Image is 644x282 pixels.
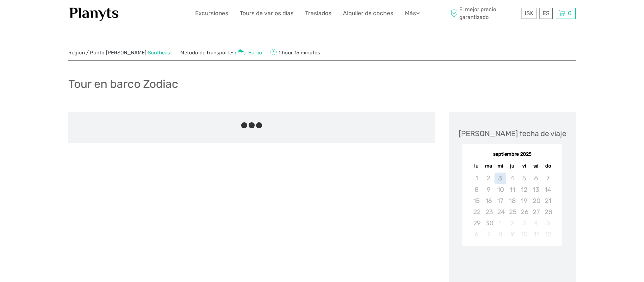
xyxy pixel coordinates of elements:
[470,173,482,184] div: Not available lunes, 1 de septiembre de 2025
[483,195,495,206] div: Not available martes, 16 de septiembre de 2025
[483,161,495,171] div: ma
[518,161,530,171] div: vi
[567,10,573,17] span: 0
[270,48,320,57] span: 1 hour 15 minutos
[530,173,542,184] div: Not available sábado, 6 de septiembre de 2025
[483,206,495,217] div: Not available martes, 23 de septiembre de 2025
[530,229,542,240] div: Not available sábado, 11 de octubre de 2025
[525,10,533,17] span: ISK
[530,195,542,206] div: Not available sábado, 20 de septiembre de 2025
[470,217,482,229] div: Not available lunes, 29 de septiembre de 2025
[518,184,530,195] div: Not available viernes, 12 de septiembre de 2025
[506,184,518,195] div: Not available jueves, 11 de septiembre de 2025
[530,206,542,217] div: Not available sábado, 27 de septiembre de 2025
[470,206,482,217] div: Not available lunes, 22 de septiembre de 2025
[518,195,530,206] div: Not available viernes, 19 de septiembre de 2025
[518,217,530,229] div: Not available viernes, 3 de octubre de 2025
[542,184,554,195] div: Not available domingo, 14 de septiembre de 2025
[483,184,495,195] div: Not available martes, 9 de septiembre de 2025
[470,161,482,171] div: lu
[542,229,554,240] div: Not available domingo, 12 de octubre de 2025
[495,229,506,240] div: Not available miércoles, 8 de octubre de 2025
[459,128,566,139] div: [PERSON_NAME] fecha de viaje
[518,173,530,184] div: Not available viernes, 5 de septiembre de 2025
[530,161,542,171] div: sá
[305,8,331,18] a: Traslados
[495,184,506,195] div: Not available miércoles, 10 de septiembre de 2025
[542,173,554,184] div: Not available domingo, 7 de septiembre de 2025
[449,6,520,21] span: El mejor precio garantizado
[495,161,506,171] div: mi
[68,49,172,56] span: Región / Punto [PERSON_NAME]:
[68,5,120,22] img: 1453-555b4ac7-172b-4ae9-927d-298d0724a4f4_logo_small.jpg
[530,217,542,229] div: Not available sábado, 4 de octubre de 2025
[495,206,506,217] div: Not available miércoles, 24 de septiembre de 2025
[464,173,560,240] div: month 2025-09
[542,217,554,229] div: Not available domingo, 5 de octubre de 2025
[483,229,495,240] div: Not available martes, 7 de octubre de 2025
[506,173,518,184] div: Not available jueves, 4 de septiembre de 2025
[68,77,178,91] h1: Tour en barco Zodiac
[483,217,495,229] div: Not available martes, 30 de septiembre de 2025
[542,195,554,206] div: Not available domingo, 21 de septiembre de 2025
[495,195,506,206] div: Not available miércoles, 17 de septiembre de 2025
[506,195,518,206] div: Not available jueves, 18 de septiembre de 2025
[506,217,518,229] div: Not available jueves, 2 de octubre de 2025
[495,217,506,229] div: Not available miércoles, 1 de octubre de 2025
[148,50,172,56] a: Southeast
[343,8,393,18] a: Alquiler de coches
[405,8,420,18] a: Más
[518,206,530,217] div: Not available viernes, 26 de septiembre de 2025
[240,8,294,18] a: Tours de varios días
[195,8,228,18] a: Excursiones
[495,173,506,184] div: Not available miércoles, 3 de septiembre de 2025
[539,8,553,19] div: ES
[470,229,482,240] div: Not available lunes, 6 de octubre de 2025
[542,206,554,217] div: Not available domingo, 28 de septiembre de 2025
[483,173,495,184] div: Not available martes, 2 de septiembre de 2025
[470,195,482,206] div: Not available lunes, 15 de septiembre de 2025
[542,161,554,171] div: do
[233,50,262,56] a: Barco
[180,48,262,57] span: Método de transporte:
[462,151,562,158] div: septiembre 2025
[470,184,482,195] div: Not available lunes, 8 de septiembre de 2025
[530,184,542,195] div: Not available sábado, 13 de septiembre de 2025
[518,229,530,240] div: Not available viernes, 10 de octubre de 2025
[510,264,514,268] div: Loading...
[506,229,518,240] div: Not available jueves, 9 de octubre de 2025
[506,206,518,217] div: Not available jueves, 25 de septiembre de 2025
[506,161,518,171] div: ju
